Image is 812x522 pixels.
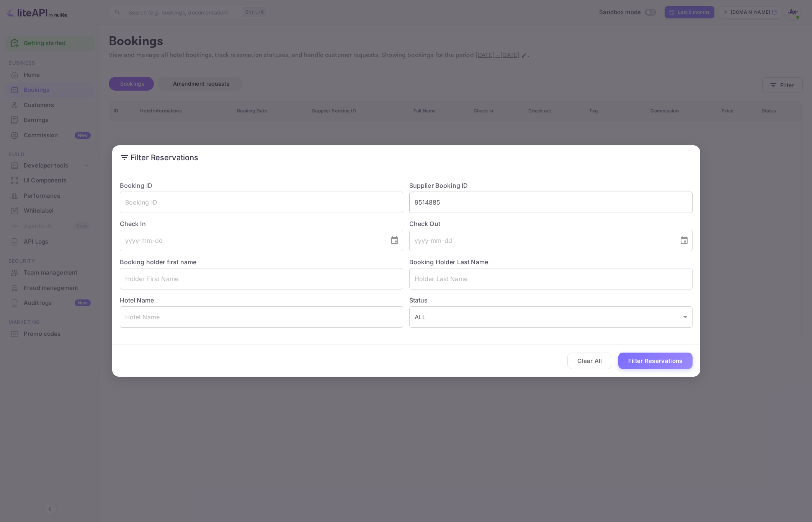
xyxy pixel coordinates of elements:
[120,296,154,304] label: Hotel Name
[120,182,153,189] label: Booking ID
[120,230,384,251] input: yyyy-mm-dd
[567,353,612,369] button: Clear All
[618,353,693,369] button: Filter Reservations
[387,233,402,248] button: Choose date
[409,230,673,251] input: yyyy-mm-dd
[409,182,468,189] label: Supplier Booking ID
[112,145,700,170] h2: Filter Reservations
[120,192,403,213] input: Booking ID
[120,258,197,266] label: Booking holder first name
[409,306,693,328] div: ALL
[409,258,489,266] label: Booking Holder Last Name
[676,233,692,248] button: Choose date
[409,296,693,305] label: Status
[409,192,693,213] input: Supplier Booking ID
[409,268,693,289] input: Holder Last Name
[409,219,693,228] label: Check Out
[120,306,403,328] input: Hotel Name
[120,219,403,228] label: Check In
[120,268,403,289] input: Holder First Name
